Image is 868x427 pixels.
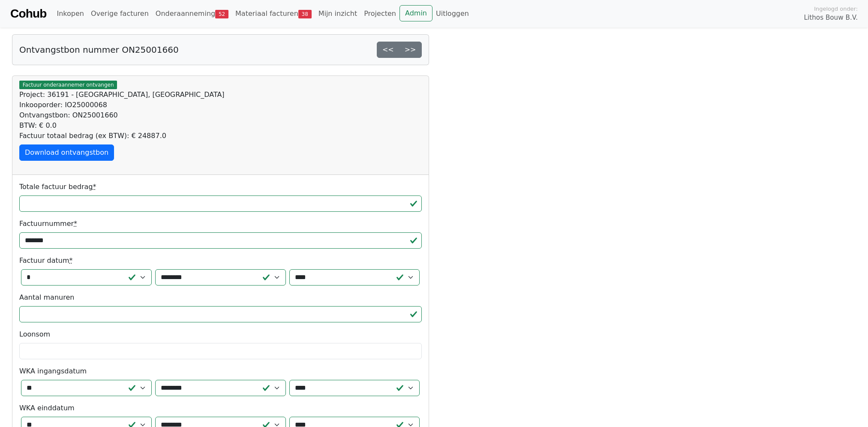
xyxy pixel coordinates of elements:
[814,5,858,13] span: Ingelogd onder:
[360,5,399,22] a: Projecten
[19,219,77,229] label: Factuurnummer
[432,5,472,22] a: Uitloggen
[19,131,422,141] div: Factuur totaal bedrag (ex BTW): € 24887.0
[19,366,87,376] label: WKA ingangsdatum
[69,256,73,265] abbr: required
[377,42,399,58] a: <<
[19,81,117,89] span: Factuur onderaannemer ontvangen
[19,144,114,161] a: Download ontvangstbon
[74,220,77,228] abbr: required
[19,403,75,413] label: WKA einddatum
[19,45,179,55] h5: Ontvangstbon nummer ON25001660
[87,5,152,22] a: Overige facturen
[399,42,422,58] a: >>
[399,5,432,21] a: Admin
[232,5,315,22] a: Materiaal facturen38
[19,329,50,340] label: Loonsom
[19,110,422,120] div: Ontvangstbon: ON25001660
[19,256,73,266] label: Factuur datum
[19,292,74,303] label: Aantal manuren
[19,90,422,100] div: Project: 36191 - [GEOGRAPHIC_DATA], [GEOGRAPHIC_DATA]
[298,10,312,18] span: 38
[19,100,422,110] div: Inkooporder: IO25000068
[215,10,228,18] span: 52
[19,182,96,192] label: Totale factuur bedrag
[53,5,87,22] a: Inkopen
[10,3,46,24] a: Cohub
[93,183,96,191] abbr: required
[152,5,232,22] a: Onderaanneming52
[315,5,361,22] a: Mijn inzicht
[804,13,858,23] span: Lithos Bouw B.V.
[19,120,422,131] div: BTW: € 0.0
